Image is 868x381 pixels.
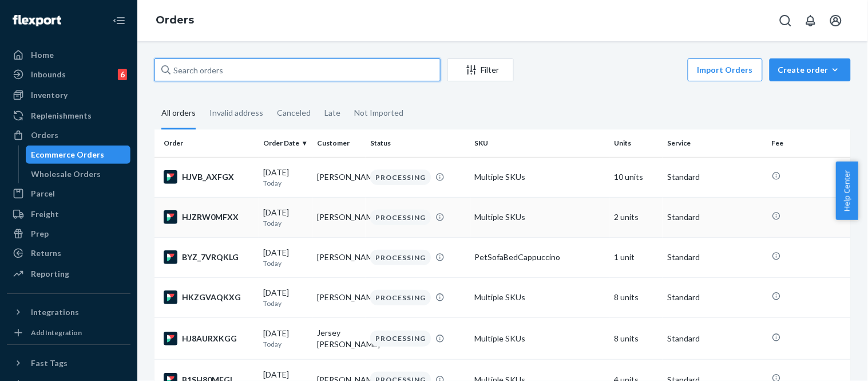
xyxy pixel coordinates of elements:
[447,58,514,81] button: Filter
[161,98,196,129] div: All orders
[264,178,308,188] p: Today
[7,225,130,243] a: Prep
[312,157,366,197] td: [PERSON_NAME]
[264,258,308,268] p: Today
[778,64,842,76] div: Create order
[799,9,822,32] button: Open notifications
[31,168,101,180] div: Wholesale Orders
[767,129,851,157] th: Fee
[609,318,663,360] td: 8 units
[7,303,130,321] button: Integrations
[31,228,49,239] div: Prep
[470,318,609,360] td: Multiple SKUs
[7,354,130,372] button: Fast Tags
[31,49,54,61] div: Home
[7,126,130,144] a: Orders
[470,277,609,317] td: Multiple SKUs
[31,110,92,121] div: Replenishments
[317,138,361,148] div: Customer
[7,184,130,203] a: Parcel
[259,129,312,157] th: Order Date
[475,252,605,263] div: PetSofaBedCappuccino
[31,328,82,337] div: Add Integration
[7,46,130,64] a: Home
[825,9,847,32] button: Open account menu
[663,129,767,157] th: Service
[154,58,441,81] input: Search orders
[370,331,431,346] div: PROCESSING
[31,358,68,369] div: Fast Tags
[312,318,366,360] td: Jersey [PERSON_NAME]
[7,205,130,223] a: Freight
[370,170,431,185] div: PROCESSING
[164,250,255,264] div: BYZ_7VRQKLG
[366,129,470,157] th: Status
[31,188,55,199] div: Parcel
[264,328,308,349] div: [DATE]
[324,98,340,128] div: Late
[209,98,263,128] div: Invalid address
[164,170,255,184] div: HJVB_AXFGX
[31,129,58,141] div: Orders
[7,65,130,84] a: Inbounds6
[277,98,311,128] div: Canceled
[31,209,59,220] div: Freight
[354,98,403,128] div: Not Imported
[688,58,763,81] button: Import Orders
[470,197,609,237] td: Multiple SKUs
[609,129,663,157] th: Units
[146,4,203,37] ol: breadcrumbs
[370,210,431,225] div: PROCESSING
[264,247,308,268] div: [DATE]
[264,298,308,308] p: Today
[264,167,308,188] div: [DATE]
[312,277,366,317] td: [PERSON_NAME]
[470,129,609,157] th: SKU
[312,197,366,237] td: [PERSON_NAME]
[770,58,851,81] button: Create order
[31,69,66,80] div: Inbounds
[667,211,763,223] p: Standard
[609,277,663,317] td: 8 units
[156,14,194,26] a: Orders
[13,15,61,26] img: Flexport logo
[264,218,308,228] p: Today
[7,326,130,340] a: Add Integration
[7,107,130,125] a: Replenishments
[7,244,130,262] a: Returns
[31,248,61,259] div: Returns
[774,9,797,32] button: Open Search Box
[31,268,69,280] div: Reporting
[31,89,68,101] div: Inventory
[26,146,131,164] a: Ecommerce Orders
[164,290,255,304] div: HKZGVAQKXG
[448,64,513,76] div: Filter
[312,237,366,277] td: [PERSON_NAME]
[609,237,663,277] td: 1 unit
[264,287,308,308] div: [DATE]
[667,292,763,303] p: Standard
[370,250,431,265] div: PROCESSING
[264,339,308,349] p: Today
[264,207,308,228] div: [DATE]
[31,149,105,160] div: Ecommerce Orders
[667,171,763,183] p: Standard
[609,197,663,237] td: 2 units
[370,290,431,305] div: PROCESSING
[118,69,127,80] div: 6
[7,86,130,104] a: Inventory
[836,162,858,220] button: Help Center
[7,265,130,283] a: Reporting
[31,307,79,318] div: Integrations
[667,333,763,344] p: Standard
[470,157,609,197] td: Multiple SKUs
[154,129,259,157] th: Order
[164,332,255,345] div: HJ8AURXKGG
[108,9,130,32] button: Close Navigation
[609,157,663,197] td: 10 units
[164,210,255,224] div: HJZRW0MFXX
[26,165,131,183] a: Wholesale Orders
[667,252,763,263] p: Standard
